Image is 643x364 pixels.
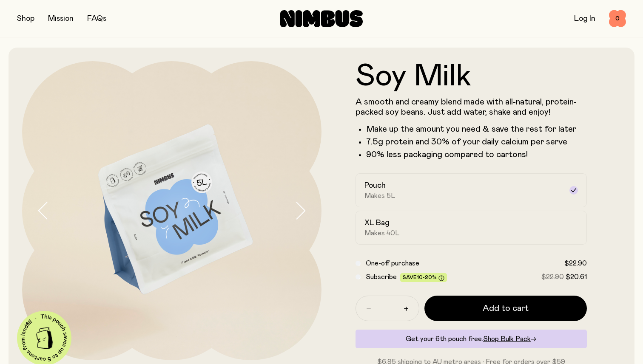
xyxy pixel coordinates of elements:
[483,336,537,342] a: Shop Bulk Pack→
[364,181,386,191] h2: Pouch
[366,150,587,160] p: 90% less packaging compared to cartons!
[366,260,419,267] span: One-off purchase
[366,124,587,134] li: Make up the amount you need & save the rest for later
[356,97,587,117] p: A smooth and creamy blend made with all-natural, protein-packed soy beans. Just add water, shake ...
[356,330,587,348] div: Get your 6th pouch free.
[483,336,531,342] span: Shop Bulk Pack
[48,15,74,23] a: Mission
[541,274,564,280] span: $22.90
[364,192,395,200] span: Makes 5L
[403,275,444,281] span: Save
[364,218,390,228] h2: XL Bag
[366,137,587,147] li: 7.5g protein and 30% of your daily calcium per serve
[564,260,587,267] span: $22.90
[87,15,106,23] a: FAQs
[366,274,397,280] span: Subscribe
[417,275,437,280] span: 10-20%
[356,61,587,92] h1: Soy Milk
[574,15,595,23] a: Log In
[364,229,400,237] span: Makes 40L
[566,274,587,280] span: $20.61
[483,302,529,314] span: Add to cart
[609,10,626,27] button: 0
[424,296,587,321] button: Add to cart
